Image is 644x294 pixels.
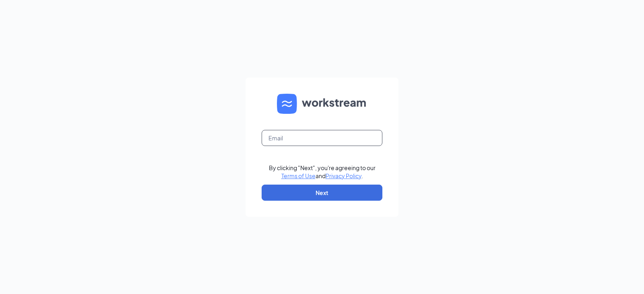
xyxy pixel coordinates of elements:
div: By clicking "Next", you're agreeing to our and . [269,164,376,180]
input: Email [262,130,382,146]
a: Privacy Policy [326,172,361,179]
a: Terms of Use [281,172,316,179]
button: Next [262,185,382,201]
img: WS logo and Workstream text [277,94,367,114]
